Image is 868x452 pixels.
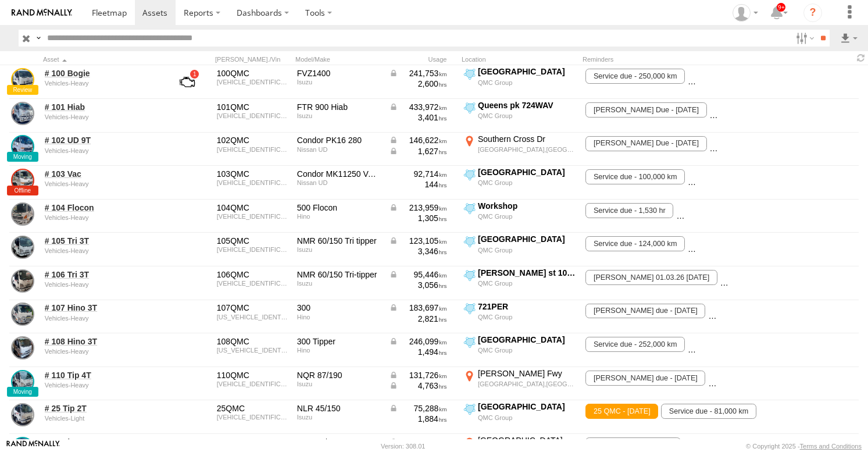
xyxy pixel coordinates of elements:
[11,370,34,393] a: View Asset Details
[45,315,158,322] div: undefined
[45,202,158,213] a: # 104 Flocon
[45,80,158,87] div: undefined
[45,102,158,112] a: # 101 Hiab
[12,9,72,17] img: rand-logo.svg
[11,302,34,326] a: View Asset Details
[462,334,578,366] label: Click to View Current Location
[297,347,381,354] div: Hino
[217,414,289,421] div: JAANLR85EJ7104031
[462,66,578,98] label: Click to View Current Location
[11,236,34,259] a: View Asset Details
[478,201,576,211] div: Workshop
[854,52,868,63] span: Refresh
[389,336,447,347] div: Data from Vehicle CANbus
[297,146,381,153] div: Nissan UD
[478,66,576,77] div: [GEOGRAPHIC_DATA]
[166,68,209,96] a: View Asset with Fault/s
[389,380,447,391] div: Data from Vehicle CANbus
[803,3,822,22] i: ?
[217,102,289,112] div: 101QMC
[389,246,447,257] div: 3,346
[389,370,447,380] div: Data from Vehicle CANbus
[478,334,576,345] div: [GEOGRAPHIC_DATA]
[710,102,809,118] span: Service due - 440,000 km
[800,443,862,450] a: Terms and Conditions
[217,269,289,280] div: 106QMC
[462,134,578,165] label: Click to View Current Location
[462,234,578,265] label: Click to View Current Location
[389,146,447,156] div: Data from Vehicle CANbus
[478,301,576,312] div: 721PER
[728,4,762,22] div: Zeyd Karahasanoglu
[688,169,811,184] span: REGO DUE - 16/06/2026
[478,112,576,120] div: QMC Group
[217,280,289,287] div: JAANMR85EM7100105
[297,437,381,447] div: NLR 45/150
[297,414,381,421] div: Isuzu
[389,202,447,213] div: Data from Vehicle CANbus
[11,269,34,293] a: View Asset Details
[297,314,381,321] div: Hino
[585,69,685,84] span: Service due - 250,000 km
[585,169,685,184] span: Service due - 100,000 km
[478,346,576,354] div: QMC Group
[389,179,447,190] div: 144
[585,102,706,118] span: Rego Due - 06/04/2026
[45,147,158,154] div: undefined
[297,135,381,145] div: Condor PK16 280
[708,304,808,319] span: Service due - 188,000 km
[297,302,381,313] div: 300
[217,380,289,387] div: JAAN1R75HM7100063
[389,112,447,123] div: 3,401
[297,202,381,213] div: 500 Flocon
[45,68,158,79] a: # 100 Bogie
[478,212,576,220] div: QMC Group
[688,337,811,352] span: REGO DUE - 05/02/2026
[297,336,381,347] div: 300 Tipper
[297,213,381,220] div: Hino
[389,213,447,223] div: 1,305
[585,404,658,419] span: 25 QMC - 23/09/2025
[478,268,576,278] div: [PERSON_NAME] st 106CL3
[389,79,447,89] div: 2,600
[585,371,705,386] span: rego due - 18/04/2026
[45,281,158,288] div: undefined
[389,269,447,280] div: Data from Vehicle CANbus
[462,401,578,433] label: Click to View Current Location
[295,55,383,63] div: Model/Make
[11,336,34,360] a: View Asset Details
[217,403,289,414] div: 25QMC
[585,236,685,251] span: Service due - 124,000 km
[389,314,447,324] div: 2,821
[217,169,289,179] div: 103QMC
[478,79,576,87] div: QMC Group
[217,336,289,347] div: 108QMC
[45,236,158,246] a: # 105 Tri 3T
[462,201,578,232] label: Click to View Current Location
[389,169,447,179] div: 92,714
[217,213,289,220] div: JHDFD7JLMXXX10821
[389,135,447,145] div: Data from Vehicle CANbus
[297,246,381,253] div: Isuzu
[585,304,705,319] span: Rego due - 21/05/2026
[45,169,158,179] a: # 103 Vac
[217,179,289,186] div: JNBMKB8EL00L00619
[389,236,447,246] div: Data from Vehicle CANbus
[43,55,159,63] div: Click to Sort
[389,102,447,112] div: Data from Vehicle CANbus
[478,435,576,446] div: [GEOGRAPHIC_DATA]
[297,370,381,380] div: NQR 87/190
[462,167,578,198] label: Click to View Current Location
[297,236,381,246] div: NMR 60/150 Tri tipper
[297,68,381,79] div: FVZ1400
[478,401,576,412] div: [GEOGRAPHIC_DATA]
[462,100,578,131] label: Click to View Current Location
[478,380,576,388] div: [GEOGRAPHIC_DATA],[GEOGRAPHIC_DATA]
[217,135,289,145] div: 102QMC
[585,203,673,218] span: Service due - 1,530 hr
[478,134,576,144] div: Southern Cross Dr
[217,236,289,246] div: 105QMC
[389,68,447,79] div: Data from Vehicle CANbus
[217,112,289,119] div: JALFTR34T87000227
[45,336,158,347] a: # 108 Hino 3T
